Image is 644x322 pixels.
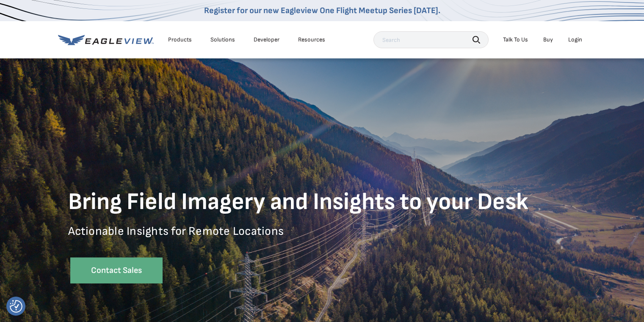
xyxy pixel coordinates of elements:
button: Consent Preferences [10,300,22,313]
a: Developer [254,36,279,44]
img: Revisit consent button [10,300,22,313]
div: Resources [298,36,325,44]
a: Contact Sales [70,258,163,283]
div: Login [568,36,582,44]
div: Talk To Us [503,36,528,44]
input: Search [373,31,489,48]
a: Register for our new Eagleview One Flight Meetup Series [DATE]. [204,6,440,16]
div: Products [168,36,192,44]
p: Actionable Insights for Remote Locations [68,224,576,251]
a: Buy [543,36,553,44]
div: Solutions [210,36,235,44]
h1: Bring Field Imagery and Insights to your Desk [68,187,576,217]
